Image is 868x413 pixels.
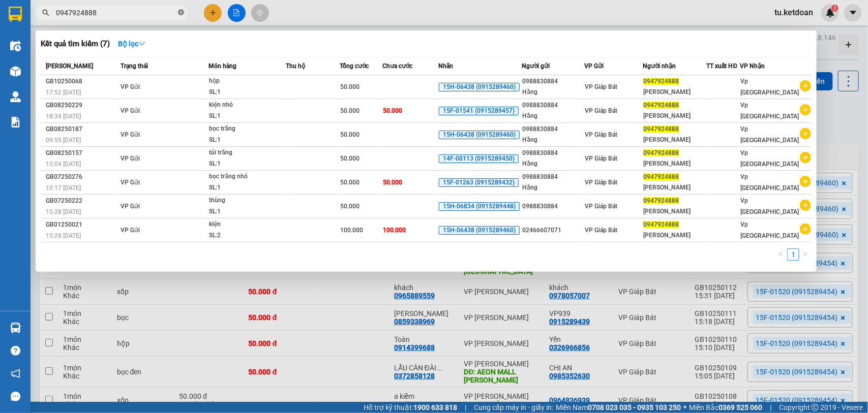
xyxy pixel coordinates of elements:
[585,155,617,162] span: VP Giáp Bát
[585,227,617,234] span: VP Giáp Bát
[585,83,617,90] span: VP Giáp Bát
[138,40,145,47] span: down
[340,179,360,186] span: 50.000
[340,107,360,114] span: 50.000
[522,172,584,182] div: 0988830884
[522,111,584,121] div: Hằng
[178,9,184,15] span: close-circle
[522,225,584,236] div: 02466607071
[644,78,679,85] span: 0947924888
[439,178,519,187] span: 15F-01263 (0915289432)
[209,206,285,217] div: SL: 1
[121,227,140,234] span: VP Gửi
[209,123,285,135] div: bọc trắng
[118,40,145,48] strong: Bộ lọc
[800,128,811,139] span: plus-circle
[522,201,584,212] div: 0988830884
[644,87,706,98] div: [PERSON_NAME]
[46,184,81,192] span: 12:17 [DATE]
[340,131,360,138] span: 50.000
[10,66,21,77] img: warehouse-icon
[11,346,20,356] span: question-circle
[522,148,584,158] div: 0988830884
[209,230,285,241] div: SL: 2
[46,161,81,168] span: 15:04 [DATE]
[522,100,584,111] div: 0988830884
[121,62,148,70] span: Trạng thái
[10,323,21,333] img: warehouse-icon
[800,104,811,115] span: plus-circle
[584,62,604,70] span: VP Gửi
[209,87,285,98] div: SL: 1
[585,131,617,138] span: VP Giáp Bát
[209,182,285,194] div: SL: 1
[644,125,679,133] span: 0947924888
[42,9,49,16] span: search
[439,226,520,235] span: 15H-06438 (0915289460)
[121,83,140,90] span: VP Gửi
[644,158,706,169] div: [PERSON_NAME]
[644,149,679,156] span: 0947924888
[121,203,140,210] span: VP Gửi
[209,100,285,111] div: kiện nhỏ
[800,224,811,235] span: plus-circle
[522,182,584,193] div: Hằng
[522,62,550,70] span: Người gửi
[644,221,679,228] span: 0947924888
[46,76,117,87] div: GB10250068
[209,147,285,158] div: túi trắng
[340,203,360,210] span: 50.000
[110,36,154,52] button: Bộ lọcdown
[644,102,679,109] span: 0947924888
[46,196,117,206] div: GB07250222
[382,62,412,70] span: Chưa cước
[740,125,799,144] span: Vp [GEOGRAPHIC_DATA]
[209,111,285,122] div: SL: 1
[788,249,799,260] a: 1
[800,176,811,187] span: plus-circle
[740,197,799,215] span: Vp [GEOGRAPHIC_DATA]
[522,135,584,145] div: Hằng
[209,76,285,87] div: hộp
[209,158,285,170] div: SL: 1
[46,137,81,144] span: 09:55 [DATE]
[644,197,679,204] span: 0947924888
[209,171,285,182] div: bọc trắng nhỏ
[799,248,812,261] button: right
[644,182,706,193] div: [PERSON_NAME]
[121,131,140,138] span: VP Gửi
[439,202,520,211] span: 15H-06834 (0915289448)
[46,124,117,135] div: GB08250187
[383,107,402,114] span: 50.000
[11,369,20,378] span: notification
[46,208,81,215] span: 15:28 [DATE]
[522,158,584,169] div: Hằng
[644,173,679,180] span: 0947924888
[209,135,285,146] div: SL: 1
[209,195,285,206] div: thùng
[56,7,176,18] input: Tìm tên, số ĐT hoặc mã đơn
[802,251,809,257] span: right
[585,179,617,186] span: VP Giáp Bát
[10,41,21,51] img: warehouse-icon
[644,206,706,217] div: [PERSON_NAME]
[340,83,360,90] span: 50.000
[46,148,117,158] div: GB08250157
[644,135,706,145] div: [PERSON_NAME]
[775,248,787,261] button: left
[522,76,584,87] div: 0988830884
[707,62,738,70] span: TT xuất HĐ
[46,172,117,182] div: GB07250276
[209,219,285,230] div: kiện
[9,7,22,22] img: logo-vxr
[778,251,784,257] span: left
[439,107,519,116] span: 15F-01541 (0915289457)
[644,111,706,121] div: [PERSON_NAME]
[208,62,236,70] span: Món hàng
[740,62,765,70] span: VP Nhận
[121,155,140,162] span: VP Gửi
[800,80,811,91] span: plus-circle
[178,8,184,18] span: close-circle
[522,124,584,135] div: 0988830884
[585,203,617,210] span: VP Giáp Bát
